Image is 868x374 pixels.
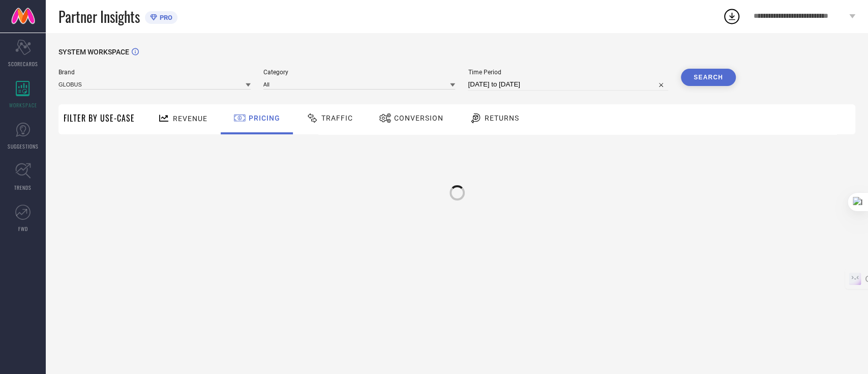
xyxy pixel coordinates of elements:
[468,78,668,91] input: Select time period
[58,6,140,27] span: Partner Insights
[14,184,32,191] span: TRENDS
[249,114,280,122] span: Pricing
[58,69,251,76] span: Brand
[394,114,443,122] span: Conversion
[58,48,129,56] span: SYSTEM WORKSPACE
[64,112,135,124] span: Filter By Use-Case
[8,142,39,150] span: SUGGESTIONS
[18,225,28,233] span: FWD
[263,69,456,76] span: Category
[468,69,668,76] span: Time Period
[723,7,741,25] div: Open download list
[485,114,519,122] span: Returns
[157,14,172,21] span: PRO
[173,114,207,123] span: Revenue
[321,114,353,122] span: Traffic
[9,101,37,109] span: WORKSPACE
[681,69,736,86] button: Search
[8,60,38,68] span: SCORECARDS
